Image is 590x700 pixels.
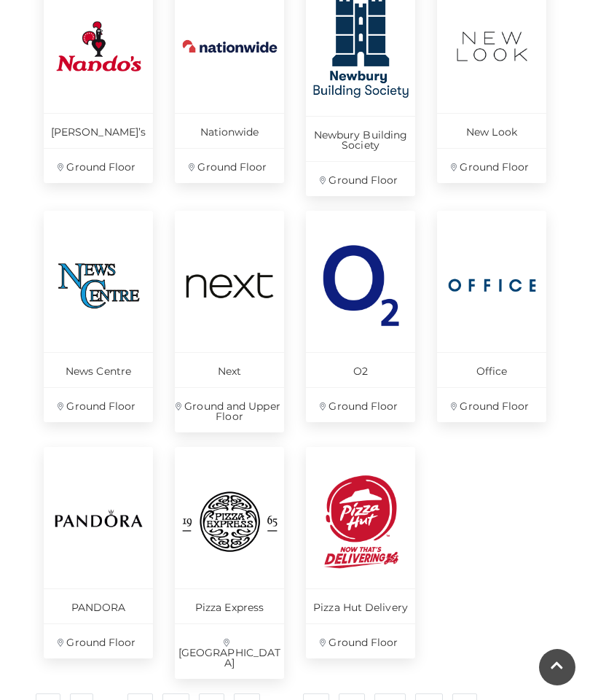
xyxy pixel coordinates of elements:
p: Office [437,352,546,387]
p: [GEOGRAPHIC_DATA] [175,623,284,679]
p: PANDORA [44,588,153,623]
p: Ground Floor [44,148,153,183]
a: Pizza Hut Delivery Ground Floor [306,447,415,658]
p: News Centre [44,352,153,387]
p: Ground Floor [306,387,415,422]
p: Ground and Upper Floor [175,387,284,432]
p: [PERSON_NAME]’s [44,113,153,148]
p: Pizza Express [175,588,284,623]
p: Ground Floor [306,161,415,196]
p: Newbury Building Society [306,116,415,161]
a: Office Ground Floor [437,211,546,422]
a: News Centre Ground Floor [44,211,153,422]
p: Ground Floor [175,148,284,183]
a: PANDORA Ground Floor [44,447,153,658]
a: Next Ground and Upper Floor [175,211,284,432]
p: Ground Floor [306,623,415,658]
p: Next [175,352,284,387]
a: Pizza Express [GEOGRAPHIC_DATA] [175,447,284,679]
p: Pizza Hut Delivery [306,588,415,623]
a: O2 Ground Floor [306,211,415,422]
p: O2 [306,352,415,387]
p: Ground Floor [44,623,153,658]
p: Ground Floor [437,387,546,422]
p: Ground Floor [437,148,546,183]
p: Ground Floor [44,387,153,422]
p: Nationwide [175,113,284,148]
p: New Look [437,113,546,148]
